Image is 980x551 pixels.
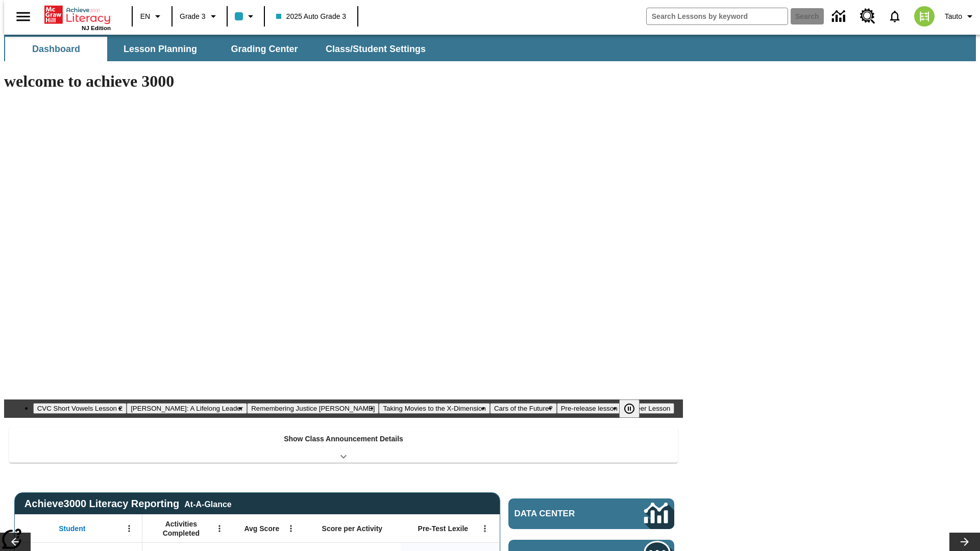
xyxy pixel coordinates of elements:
[826,3,854,31] a: Data Center
[514,509,610,519] span: Data Center
[914,6,935,27] img: avatar image
[8,2,38,32] button: Open side menu
[127,403,247,414] button: Slide 2 Dianne Feinstein: A Lifelong Leader
[33,403,127,414] button: Slide 1 CVC Short Vowels Lesson 2
[949,533,980,551] button: Lesson carousel, Next
[247,403,379,414] button: Slide 3 Remembering Justice O'Connor
[212,521,227,536] button: Open Menu
[557,403,622,414] button: Slide 6 Pre-release lesson
[140,11,150,22] span: EN
[180,11,206,22] span: Grade 3
[9,428,678,463] div: Show Class Announcement Details
[24,498,232,510] span: Achieve3000 Literacy Reporting
[121,521,137,536] button: Open Menu
[276,11,347,22] span: 2025 Auto Grade 3
[109,37,211,61] button: Lesson Planning
[477,521,493,536] button: Open Menu
[619,399,650,418] div: Pause
[854,3,881,30] a: Resource Center, Will open in new tab
[379,403,490,414] button: Slide 4 Taking Movies to the X-Dimension
[148,519,215,538] span: Activities Completed
[82,25,111,31] span: NJ Edition
[59,524,85,533] span: Student
[283,521,299,536] button: Open Menu
[881,3,908,30] a: Notifications
[44,4,111,31] div: Home
[322,524,383,533] span: Score per Activity
[647,8,788,24] input: search field
[176,7,224,26] button: Grade: Grade 3, Select a grade
[184,498,231,509] div: At-A-Glance
[4,37,435,61] div: SubNavbar
[4,72,683,91] h1: welcome to achieve 3000
[418,524,469,533] span: Pre-Test Lexile
[231,7,261,26] button: Class color is light blue. Change class color
[5,37,107,61] button: Dashboard
[44,5,111,25] a: Home
[908,3,941,30] button: Select a new avatar
[136,7,168,26] button: Language: EN, Select a language
[4,35,976,61] div: SubNavbar
[317,37,434,61] button: Class/Student Settings
[490,403,557,414] button: Slide 5 Cars of the Future?
[213,37,315,61] button: Grading Center
[284,434,403,444] p: Show Class Announcement Details
[941,7,980,26] button: Profile/Settings
[244,524,279,533] span: Avg Score
[508,498,674,529] a: Data Center
[619,399,640,418] button: Pause
[945,11,962,22] span: Tauto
